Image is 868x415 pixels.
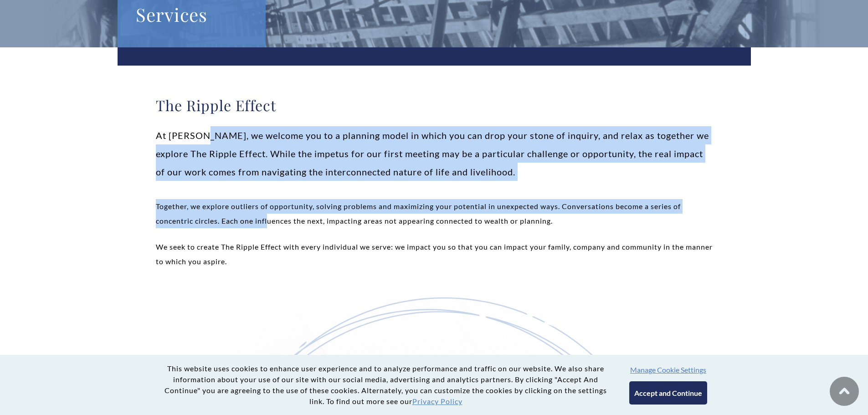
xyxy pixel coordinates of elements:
[156,240,713,269] p: We seek to create The Ripple Effect with every individual we serve: we impact you so that you can...
[156,96,713,114] h2: The Ripple Effect
[156,199,713,228] p: Together, we explore outliers of opportunity, solving problems and maximizing your potential in u...
[630,365,706,374] button: Manage Cookie Settings
[412,397,462,405] a: Privacy Policy
[629,381,707,405] button: Accept and Continue
[156,126,713,181] p: At [PERSON_NAME], we welcome you to a planning model in which you can drop your stone of inquiry,...
[161,363,611,407] p: This website uses cookies to enhance user experience and to analyze performance and traffic on ou...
